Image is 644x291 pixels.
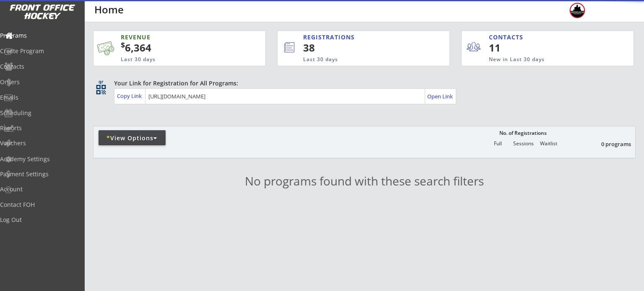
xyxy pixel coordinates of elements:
div: Last 30 days [121,56,225,63]
a: Open Link [427,90,454,102]
div: 6,364 [121,41,239,55]
div: Full [485,141,510,147]
div: Sessions [511,141,536,147]
div: 38 [303,41,421,55]
div: Open Link [427,93,454,100]
sup: $ [121,40,125,50]
div: REGISTRATIONS [303,33,411,41]
div: 0 programs [587,140,631,148]
div: qr [96,79,106,85]
div: Waitlist [536,141,561,147]
div: No programs found with these search filters [211,175,517,187]
div: View Options [99,134,166,142]
div: CONTACTS [489,33,527,41]
div: New in Last 30 days [489,56,595,63]
div: No. of Registrations [497,130,549,136]
div: 11 [489,41,540,55]
div: REVENUE [121,33,225,41]
div: Last 30 days [303,56,415,63]
div: Your Link for Registration for All Programs: [114,79,610,88]
button: qr_code [95,83,107,96]
div: Copy Link [117,92,143,100]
